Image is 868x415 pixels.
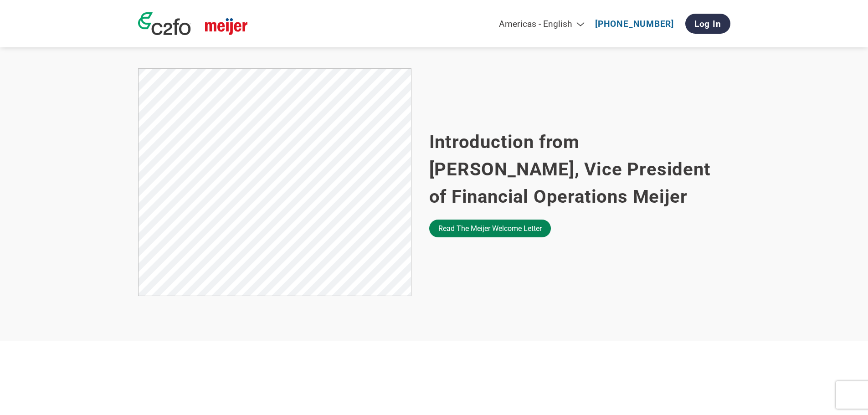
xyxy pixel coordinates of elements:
h2: Introduction from [PERSON_NAME], Vice President of Financial Operations Meijer [429,128,730,210]
a: Log In [685,14,730,34]
a: Read the Meijer welcome letter [429,220,551,237]
img: c2fo logo [138,12,191,35]
a: [PHONE_NUMBER] [595,19,674,29]
img: Meijer [205,18,247,35]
